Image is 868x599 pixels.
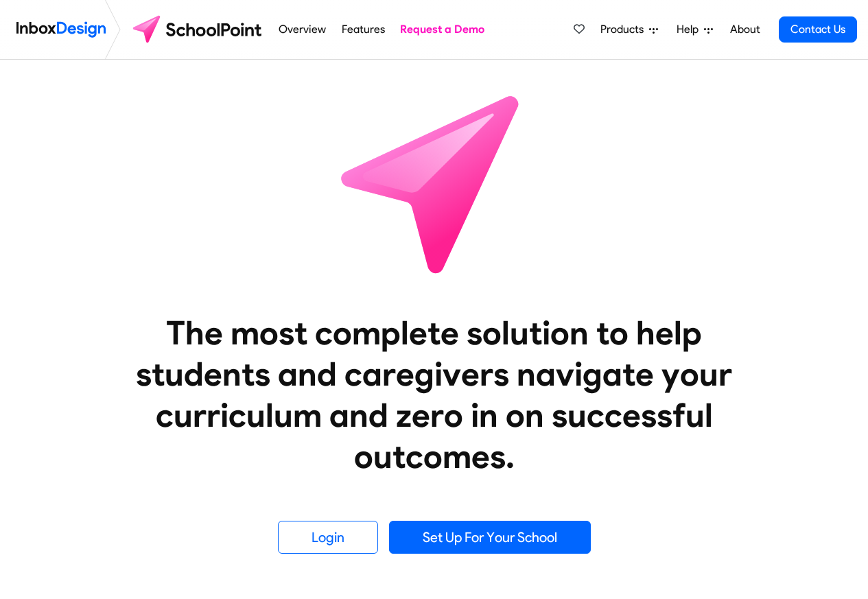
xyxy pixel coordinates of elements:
[275,16,330,43] a: Overview
[278,521,378,554] a: Login
[126,13,271,46] img: schoolpoint logo
[338,16,388,43] a: Features
[726,16,764,43] a: About
[600,21,649,38] span: Products
[397,16,489,43] a: Request a Demo
[671,16,718,43] a: Help
[677,21,704,38] span: Help
[311,60,558,307] img: icon_schoolpoint.svg
[595,16,664,43] a: Products
[108,312,760,477] heading: The most complete solution to help students and caregivers navigate your curriculum and zero in o...
[389,521,591,554] a: Set Up For Your School
[779,16,857,43] a: Contact Us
